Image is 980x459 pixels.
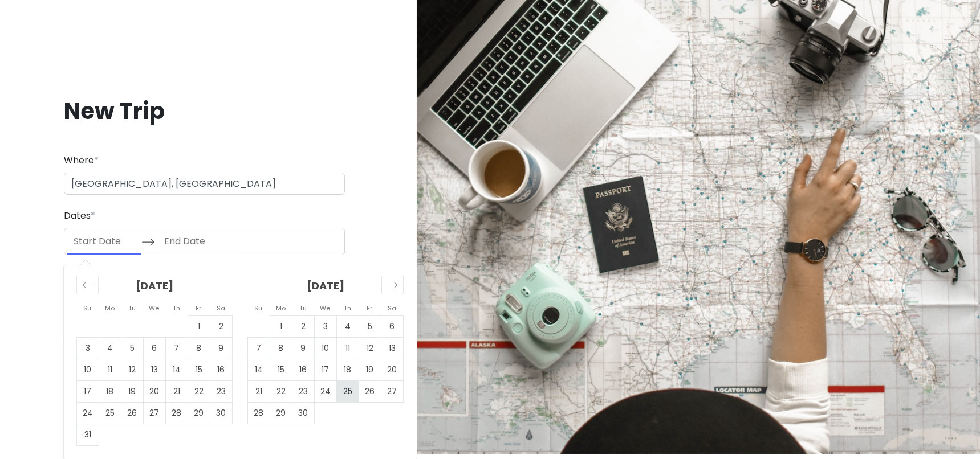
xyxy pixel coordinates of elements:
label: Dates [64,208,95,223]
td: Choose Sunday, August 31, 2025 as your check-in date. It’s available. [77,424,99,445]
small: Tu [128,304,136,313]
td: Choose Thursday, September 11, 2025 as your check-in date. It’s available. [337,337,359,359]
td: Choose Thursday, August 14, 2025 as your check-in date. It’s available. [166,359,188,380]
td: Choose Monday, September 22, 2025 as your check-in date. It’s available. [270,380,292,402]
td: Choose Monday, August 18, 2025 as your check-in date. It’s available. [99,380,121,402]
small: Mo [276,304,286,313]
td: Choose Tuesday, September 9, 2025 as your check-in date. It’s available. [292,337,315,359]
td: Choose Tuesday, September 16, 2025 as your check-in date. It’s available. [292,359,315,380]
td: Choose Saturday, September 13, 2025 as your check-in date. It’s available. [381,337,404,359]
small: Su [84,304,92,313]
td: Choose Tuesday, August 19, 2025 as your check-in date. It’s available. [121,380,144,402]
strong: [DATE] [307,278,344,293]
td: Choose Wednesday, September 10, 2025 as your check-in date. It’s available. [315,337,337,359]
small: Th [173,304,180,313]
small: We [320,304,331,313]
td: Choose Saturday, August 23, 2025 as your check-in date. It’s available. [210,380,233,402]
td: Choose Sunday, August 3, 2025 as your check-in date. It’s available. [77,337,99,359]
td: Choose Sunday, September 21, 2025 as your check-in date. It’s available. [248,380,270,402]
small: Sa [217,304,225,313]
td: Choose Friday, August 15, 2025 as your check-in date. It’s available. [188,359,210,380]
td: Choose Friday, September 12, 2025 as your check-in date. It’s available. [359,337,381,359]
td: Choose Wednesday, September 24, 2025 as your check-in date. It’s available. [315,380,337,402]
input: End Date [158,228,232,255]
td: Choose Friday, August 1, 2025 as your check-in date. It’s available. [188,315,210,337]
td: Choose Tuesday, August 5, 2025 as your check-in date. It’s available. [121,337,144,359]
input: Start Date [67,228,141,255]
td: Choose Friday, September 19, 2025 as your check-in date. It’s available. [359,359,381,380]
td: Choose Monday, September 1, 2025 as your check-in date. It’s available. [270,315,292,337]
small: We [149,304,160,313]
td: Choose Saturday, August 9, 2025 as your check-in date. It’s available. [210,337,233,359]
td: Choose Thursday, August 21, 2025 as your check-in date. It’s available. [166,380,188,402]
td: Choose Monday, September 15, 2025 as your check-in date. It’s available. [270,359,292,380]
td: Choose Thursday, August 7, 2025 as your check-in date. It’s available. [166,337,188,359]
td: Choose Monday, August 25, 2025 as your check-in date. It’s available. [99,402,121,424]
td: Choose Sunday, August 24, 2025 as your check-in date. It’s available. [77,402,99,424]
td: Choose Tuesday, September 23, 2025 as your check-in date. It’s available. [292,380,315,402]
small: Su [255,304,263,313]
td: Choose Friday, September 26, 2025 as your check-in date. It’s available. [359,380,381,402]
td: Choose Tuesday, September 30, 2025 as your check-in date. It’s available. [292,402,315,424]
td: Choose Monday, August 4, 2025 as your check-in date. It’s available. [99,337,121,359]
td: Choose Monday, September 8, 2025 as your check-in date. It’s available. [270,337,292,359]
td: Choose Sunday, September 7, 2025 as your check-in date. It’s available. [248,337,270,359]
div: Move backward to switch to the previous month. [76,276,99,294]
small: Th [344,304,351,313]
input: City (e.g., New York) [64,173,345,195]
td: Choose Tuesday, August 12, 2025 as your check-in date. It’s available. [121,359,144,380]
td: Choose Wednesday, August 27, 2025 as your check-in date. It’s available. [144,402,166,424]
td: Choose Saturday, September 20, 2025 as your check-in date. It’s available. [381,359,404,380]
td: Choose Thursday, September 18, 2025 as your check-in date. It’s available. [337,359,359,380]
td: Choose Thursday, September 4, 2025 as your check-in date. It’s available. [337,315,359,337]
td: Choose Wednesday, September 3, 2025 as your check-in date. It’s available. [315,315,337,337]
small: Fr [367,304,373,313]
td: Choose Thursday, August 28, 2025 as your check-in date. It’s available. [166,402,188,424]
td: Choose Monday, September 29, 2025 as your check-in date. It’s available. [270,402,292,424]
td: Choose Sunday, September 14, 2025 as your check-in date. It’s available. [248,359,270,380]
small: Mo [105,304,115,313]
td: Choose Saturday, August 30, 2025 as your check-in date. It’s available. [210,402,233,424]
strong: [DATE] [136,278,173,293]
td: Choose Thursday, September 25, 2025 as your check-in date. It’s available. [337,380,359,402]
small: Fr [196,304,202,313]
div: Move forward to switch to the next month. [381,276,404,294]
td: Choose Wednesday, August 13, 2025 as your check-in date. It’s available. [144,359,166,380]
td: Choose Saturday, August 16, 2025 as your check-in date. It’s available. [210,359,233,380]
td: Choose Friday, August 29, 2025 as your check-in date. It’s available. [188,402,210,424]
td: Choose Friday, September 5, 2025 as your check-in date. It’s available. [359,315,381,337]
td: Choose Sunday, September 28, 2025 as your check-in date. It’s available. [248,402,270,424]
div: Calendar [64,265,417,459]
td: Choose Friday, August 8, 2025 as your check-in date. It’s available. [188,337,210,359]
td: Choose Sunday, August 17, 2025 as your check-in date. It’s available. [77,380,99,402]
small: Tu [299,304,307,313]
td: Choose Friday, August 22, 2025 as your check-in date. It’s available. [188,380,210,402]
td: Choose Tuesday, September 2, 2025 as your check-in date. It’s available. [292,315,315,337]
td: Choose Saturday, September 6, 2025 as your check-in date. It’s available. [381,315,404,337]
td: Choose Monday, August 11, 2025 as your check-in date. It’s available. [99,359,121,380]
td: Choose Saturday, August 2, 2025 as your check-in date. It’s available. [210,315,233,337]
td: Choose Saturday, September 27, 2025 as your check-in date. It’s available. [381,380,404,402]
small: Sa [388,304,396,313]
label: Where [64,153,99,168]
td: Choose Wednesday, August 20, 2025 as your check-in date. It’s available. [144,380,166,402]
td: Choose Wednesday, September 17, 2025 as your check-in date. It’s available. [315,359,337,380]
td: Choose Sunday, August 10, 2025 as your check-in date. It’s available. [77,359,99,380]
h1: New Trip [64,96,345,126]
td: Choose Wednesday, August 6, 2025 as your check-in date. It’s available. [144,337,166,359]
td: Choose Tuesday, August 26, 2025 as your check-in date. It’s available. [121,402,144,424]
